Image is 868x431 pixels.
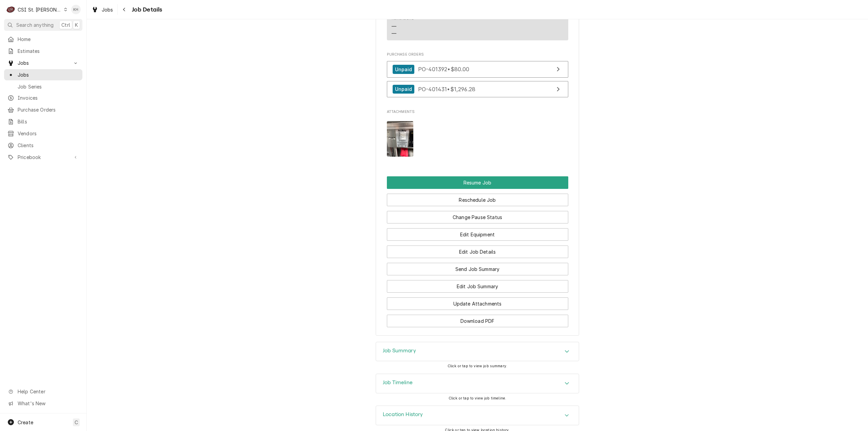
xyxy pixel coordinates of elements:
button: Download PDF [387,315,568,327]
div: Job Summary [376,342,579,361]
div: Button Group Row [387,189,568,206]
div: C [6,5,16,14]
a: Purchase Orders [4,104,82,115]
span: Jobs [18,71,79,78]
a: Go to Pricebook [4,152,82,163]
div: Unpaid [393,85,415,94]
div: Button Group Row [387,223,568,241]
a: View Purchase Order [387,61,568,78]
div: Accordion Header [376,406,579,425]
span: K [75,21,78,28]
div: Button Group Row [387,258,568,275]
div: Button Group Row [387,275,568,293]
a: Estimates [4,45,82,57]
div: Unpaid [393,65,415,74]
div: Button Group Row [387,206,568,223]
div: Button Group [387,176,568,327]
div: Reminders [392,16,414,37]
span: Attachments [387,109,568,115]
span: Ctrl [61,21,70,28]
span: Purchase Orders [18,106,79,113]
button: Search anythingCtrlK [4,19,82,31]
h3: Location History [383,411,423,418]
a: Clients [4,140,82,151]
div: Button Group Row [387,310,568,327]
div: CSI St. [PERSON_NAME] [18,6,62,13]
h3: Job Summary [383,348,416,354]
a: Invoices [4,92,82,103]
span: Clients [18,142,79,149]
h3: Job Timeline [383,379,413,386]
span: Job Series [18,83,79,90]
div: Button Group Row [387,176,568,189]
a: Bills [4,116,82,127]
div: Location History [376,406,579,425]
span: Home [18,36,79,43]
div: Job Timeline [376,374,579,393]
button: Edit Job Summary [387,280,568,293]
a: Job Series [4,81,82,92]
button: Edit Job Details [387,246,568,258]
span: PO-401392 • $80.00 [418,66,470,73]
span: C [75,419,78,426]
button: Accordion Details Expand Trigger [376,406,579,425]
span: PO-401431 • $1,296.28 [418,85,475,92]
a: Jobs [89,4,116,15]
span: Create [18,419,33,425]
span: Purchase Orders [387,52,568,57]
button: Accordion Details Expand Trigger [376,374,579,393]
span: Estimates [18,47,79,55]
button: Reschedule Job [387,194,568,206]
div: Button Group Row [387,241,568,258]
span: Search anything [16,21,54,28]
div: Accordion Header [376,342,579,361]
div: — [392,30,396,37]
a: Jobs [4,69,82,80]
img: pcB7NhufQT68z7cCWA4w [387,121,414,157]
span: Attachments [387,116,568,162]
a: Vendors [4,128,82,139]
span: Jobs [102,6,113,13]
button: Resume Job [387,176,568,189]
a: View Purchase Order [387,81,568,98]
button: Update Attachments [387,297,568,310]
span: Job Details [130,5,162,14]
a: Home [4,34,82,45]
span: Pricebook [18,154,69,161]
a: Go to Help Center [4,386,82,397]
span: Invoices [18,94,79,101]
div: Button Group Row [387,293,568,310]
span: Click or tap to view job timeline. [449,396,506,400]
div: — [392,23,396,30]
div: Attachments [387,109,568,162]
button: Accordion Details Expand Trigger [376,342,579,361]
span: Vendors [18,130,79,137]
button: Send Job Summary [387,263,568,275]
span: Click or tap to view job summary. [448,364,507,368]
button: Change Pause Status [387,211,568,223]
span: Jobs [18,59,69,66]
span: What's New [18,400,78,407]
div: Accordion Header [376,374,579,393]
div: KH [71,5,81,14]
div: Purchase Orders [387,52,568,101]
span: Help Center [18,388,78,395]
span: Bills [18,118,79,125]
button: Navigate back [119,4,130,15]
a: Go to Jobs [4,57,82,68]
div: Kelsey Hetlage's Avatar [71,5,81,14]
a: Go to What's New [4,398,82,409]
div: CSI St. Louis's Avatar [6,5,16,14]
button: Edit Equipment [387,228,568,241]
